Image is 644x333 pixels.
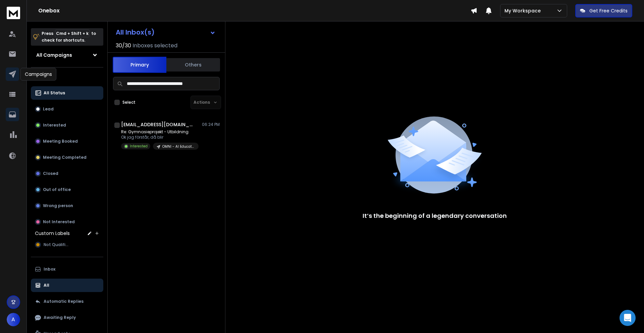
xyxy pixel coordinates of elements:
[43,219,75,225] p: Not Interested
[44,283,49,288] p: All
[162,144,195,149] p: OMNI - AI Education: Real Estate, [GEOGRAPHIC_DATA] (1-200) [DOMAIN_NAME]
[130,144,148,149] p: Interested
[121,121,195,128] h1: [EMAIL_ADDRESS][DOMAIN_NAME]
[121,135,199,140] p: Ok jag förstår, då blir
[110,26,221,39] button: All Inbox(s)
[166,57,220,72] button: Others
[44,242,71,247] span: Not Qualified
[44,299,84,304] p: Automatic Replies
[122,100,136,105] label: Select
[31,238,103,251] button: Not Qualified
[55,30,90,37] span: Cmd + Shift + k
[7,313,20,326] button: A
[363,211,507,221] p: It’s the beginning of a legendary conversation
[31,183,103,196] button: Out of office
[113,57,166,73] button: Primary
[31,73,103,82] h3: Filters
[31,215,103,229] button: Not Interested
[121,129,199,135] p: Re: Gymnasieprojekt - Utbildning
[43,171,58,176] p: Closed
[20,68,56,81] div: Campaigns
[31,135,103,148] button: Meeting Booked
[43,155,87,160] p: Meeting Completed
[589,7,628,14] p: Get Free Credits
[44,267,55,272] p: Inbox
[31,151,103,164] button: Meeting Completed
[31,102,103,116] button: Lead
[202,122,220,127] p: 06:24 PM
[43,123,66,128] p: Interested
[504,7,543,14] p: My Workspace
[35,230,70,237] h3: Custom Labels
[43,203,73,208] p: Wrong person
[42,30,96,44] p: Press to check for shortcuts.
[7,7,20,19] img: logo
[38,7,471,15] h1: Onebox
[43,187,71,192] p: Out of office
[36,52,72,58] h1: All Campaigns
[31,279,103,292] button: All
[31,311,103,324] button: Awaiting Reply
[31,167,103,180] button: Closed
[43,139,78,144] p: Meeting Booked
[132,42,177,50] h3: Inboxes selected
[31,199,103,212] button: Wrong person
[44,315,76,320] p: Awaiting Reply
[575,4,632,17] button: Get Free Credits
[31,295,103,308] button: Automatic Replies
[620,310,636,326] div: Open Intercom Messenger
[44,90,65,96] p: All Status
[43,106,54,112] p: Lead
[31,118,103,132] button: Interested
[116,29,155,36] h1: All Inbox(s)
[31,263,103,276] button: Inbox
[31,86,103,100] button: All Status
[116,42,131,50] span: 30 / 30
[31,48,103,62] button: All Campaigns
